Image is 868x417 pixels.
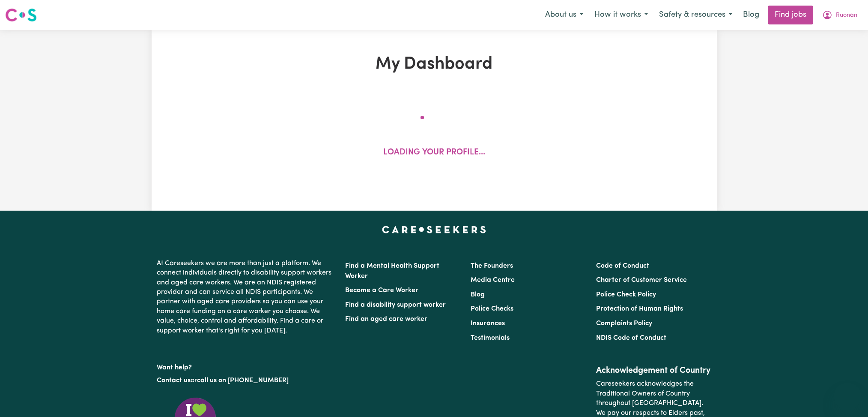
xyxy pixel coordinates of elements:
a: Complaints Policy [596,320,652,327]
button: About us [540,6,589,24]
button: Safety & resources [653,6,738,24]
a: Contact us [157,377,191,384]
p: At Careseekers we are more than just a platform. We connect individuals directly to disability su... [157,255,335,339]
iframe: Button to launch messaging window [834,383,861,410]
span: Ruonan [836,11,857,20]
a: Find a Mental Health Support Worker [345,263,439,280]
a: Blog [738,6,764,24]
button: My Account [817,6,863,24]
h1: My Dashboard [251,54,617,75]
a: Testimonials [471,335,510,341]
a: Charter of Customer Service [596,277,687,284]
a: Police Check Policy [596,291,656,298]
a: Careseekers home page [382,226,486,233]
a: Find an aged care worker [345,316,427,323]
a: Insurances [471,320,505,327]
p: Want help? [157,360,335,372]
a: Police Checks [471,305,513,312]
p: Loading your profile... [383,147,485,159]
a: Protection of Human Rights [596,305,683,312]
a: Find jobs [768,6,813,24]
a: NDIS Code of Conduct [596,335,666,341]
a: Blog [471,291,485,298]
a: The Founders [471,263,513,269]
a: Code of Conduct [596,263,649,269]
h2: Acknowledgement of Country [596,366,711,376]
p: or [157,372,335,389]
a: Find a disability support worker [345,302,446,308]
a: Become a Care Worker [345,287,418,294]
a: call us on [PHONE_NUMBER] [197,377,289,384]
a: Careseekers logo [5,5,37,25]
button: How it works [589,6,653,24]
a: Media Centre [471,277,515,284]
img: Careseekers logo [5,7,37,23]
